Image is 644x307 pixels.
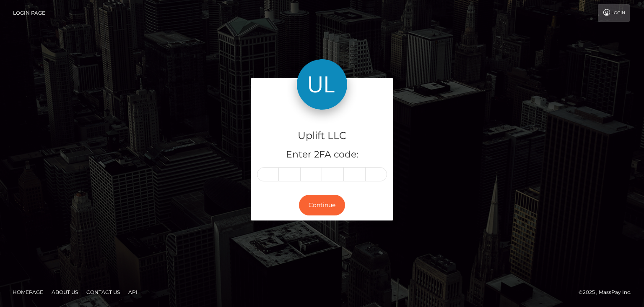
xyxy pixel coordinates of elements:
[257,129,387,143] h4: Uplift LLC
[257,148,387,161] h5: Enter 2FA code:
[9,286,47,299] a: Homepage
[579,288,638,297] div: © 2025 , MassPay Inc.
[125,286,141,299] a: API
[48,286,81,299] a: About Us
[13,4,45,22] a: Login Page
[598,4,630,22] a: Login
[83,286,123,299] a: Contact Us
[299,195,345,215] button: Continue
[297,59,347,110] img: Uplift LLC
